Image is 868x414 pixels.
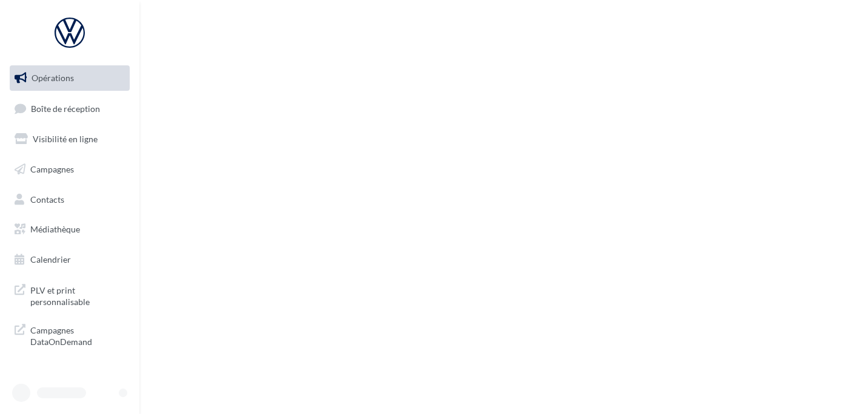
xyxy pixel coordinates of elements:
[7,96,132,122] a: Boîte de réception
[7,126,132,152] a: Visibilité en ligne
[30,224,80,234] span: Médiathèque
[30,254,71,264] span: Calendrier
[7,187,132,212] a: Contacts
[7,157,132,182] a: Campagnes
[7,247,132,272] a: Calendrier
[30,194,64,204] span: Contacts
[30,282,125,308] span: PLV et print personnalisable
[7,217,132,242] a: Médiathèque
[31,103,100,113] span: Boîte de réception
[7,65,132,91] a: Opérations
[7,277,132,313] a: PLV et print personnalisable
[32,73,74,83] span: Opérations
[30,322,125,348] span: Campagnes DataOnDemand
[30,164,74,174] span: Campagnes
[33,134,98,144] span: Visibilité en ligne
[7,317,132,353] a: Campagnes DataOnDemand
